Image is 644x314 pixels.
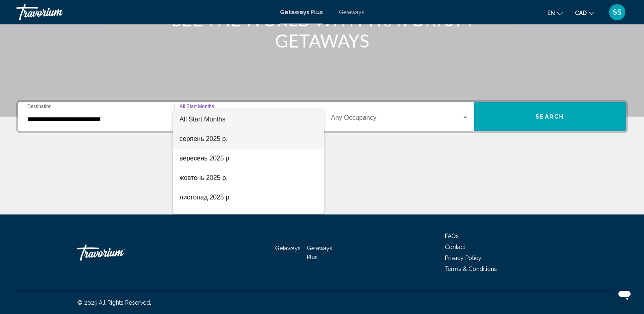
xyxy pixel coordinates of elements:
[180,188,317,207] span: листопад 2025 р.
[180,149,317,168] span: вересень 2025 р.
[611,282,637,308] iframe: Button to launch messaging window
[180,116,226,123] span: All Start Months
[180,168,317,188] span: жовтень 2025 р.
[180,129,317,149] span: серпень 2025 р.
[180,207,317,227] span: грудень 2025 р.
